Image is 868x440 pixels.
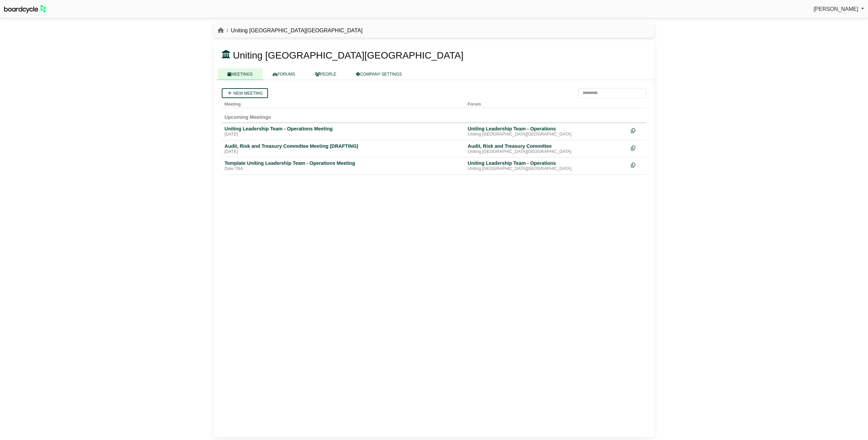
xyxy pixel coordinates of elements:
a: COMPANY SETTINGS [346,68,412,80]
th: Meeting [222,98,465,108]
div: Make a copy [631,160,644,169]
nav: breadcrumb [218,26,363,35]
img: BoardcycleBlackGreen-aaafeed430059cb809a45853b8cf6d952af9d84e6e89e1f1685b34bfd5cb7d64.svg [4,5,46,13]
div: Audit, Risk and Treasury Committee [468,143,625,149]
a: Audit, Risk and Treasury Committee Meeting (DRAFTING) [DATE] [224,143,462,155]
a: Uniting Leadership Team - Operations Meeting [DATE] [224,126,462,137]
a: FORUMS [263,68,305,80]
td: Upcoming Meetings [222,108,646,123]
div: Uniting Leadership Team - Operations [468,126,625,132]
a: [PERSON_NAME] [814,5,864,14]
div: Template Uniting Leadership Team - Operations Meeting [224,160,462,166]
div: Date TBA [224,166,462,172]
div: Make a copy [631,126,644,135]
div: [DATE] [224,132,462,137]
a: New meeting [222,88,268,98]
a: Uniting Leadership Team - Operations Uniting [GEOGRAPHIC_DATA][GEOGRAPHIC_DATA] [468,160,625,172]
div: [DATE] [224,149,462,155]
a: MEETINGS [218,68,263,80]
a: PEOPLE [305,68,346,80]
span: [PERSON_NAME] [814,6,858,12]
a: Audit, Risk and Treasury Committee Uniting [GEOGRAPHIC_DATA][GEOGRAPHIC_DATA] [468,143,625,155]
th: Forum [465,98,628,108]
div: Audit, Risk and Treasury Committee Meeting (DRAFTING) [224,143,462,149]
div: Make a copy [631,143,644,152]
div: Uniting Leadership Team - Operations [468,160,625,166]
span: Uniting [GEOGRAPHIC_DATA][GEOGRAPHIC_DATA] [233,50,464,61]
div: Uniting [GEOGRAPHIC_DATA][GEOGRAPHIC_DATA] [468,132,625,137]
a: Template Uniting Leadership Team - Operations Meeting Date TBA [224,160,462,172]
div: Uniting Leadership Team - Operations Meeting [224,126,462,132]
div: Uniting [GEOGRAPHIC_DATA][GEOGRAPHIC_DATA] [468,166,625,172]
div: Uniting [GEOGRAPHIC_DATA][GEOGRAPHIC_DATA] [468,149,625,155]
li: Uniting [GEOGRAPHIC_DATA][GEOGRAPHIC_DATA] [224,26,363,35]
a: Uniting Leadership Team - Operations Uniting [GEOGRAPHIC_DATA][GEOGRAPHIC_DATA] [468,126,625,137]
